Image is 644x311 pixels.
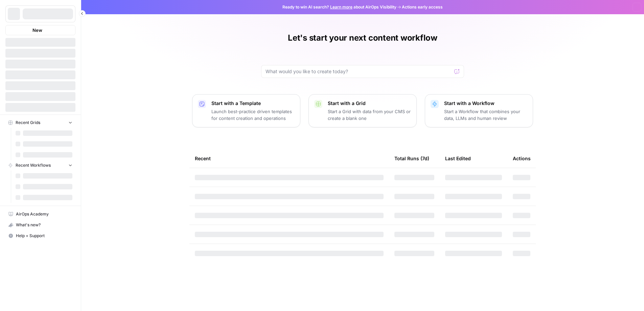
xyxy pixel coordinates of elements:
[5,209,75,220] a: AirOps Academy
[425,94,533,127] button: Start with a WorkflowStart a Workflow that combines your data, LLMs and human review
[288,33,437,43] h1: Let's start your next content workflow
[282,4,396,10] span: Ready to win AI search? about AirOps Visibility
[5,220,75,230] button: What's new?
[192,94,300,127] button: Start with a TemplateLaunch best-practice driven templates for content creation and operations
[211,108,295,122] p: Launch best-practice driven templates for content creation and operations
[16,120,40,126] span: Recent Grids
[402,4,443,10] span: Actions early access
[195,149,384,168] div: Recent
[32,27,42,34] span: New
[328,108,411,122] p: Start a Grid with data from your CMS or create a blank one
[211,100,295,107] p: Start with a Template
[394,149,429,168] div: Total Runs (7d)
[16,211,72,217] span: AirOps Academy
[444,100,527,107] p: Start with a Workflow
[266,68,452,75] input: What would you like to create today?
[328,100,411,107] p: Start with a Grid
[308,94,417,127] button: Start with a GridStart a Grid with data from your CMS or create a blank one
[444,108,527,122] p: Start a Workflow that combines your data, LLMs and human review
[5,118,75,128] button: Recent Grids
[445,149,471,168] div: Last Edited
[5,230,75,241] button: Help + Support
[513,149,531,168] div: Actions
[6,220,75,230] div: What's new?
[16,233,72,239] span: Help + Support
[16,162,51,168] span: Recent Workflows
[330,4,352,9] a: Learn more
[5,160,75,170] button: Recent Workflows
[5,25,75,35] button: New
